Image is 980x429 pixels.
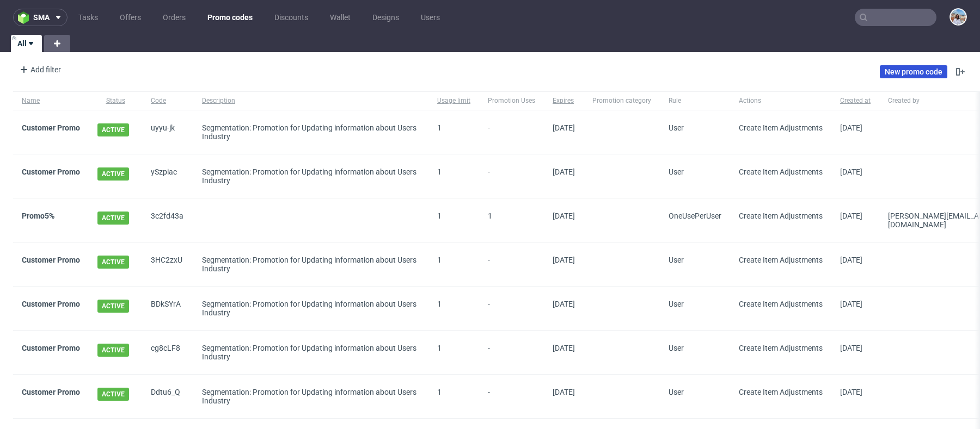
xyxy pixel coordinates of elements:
[488,256,535,273] span: -
[488,300,535,317] span: -
[437,96,470,105] span: Usage limit
[437,256,442,264] span: 1
[151,96,185,105] span: Code
[669,388,684,396] span: User
[202,344,420,361] div: Segmentation: Promotion for Updating information about Users Industry
[437,123,442,132] span: 1
[151,344,185,361] span: cg8cLF8
[553,123,575,132] span: [DATE]
[22,212,54,220] a: Promo5%
[22,256,80,264] a: Customer Promo
[97,388,129,401] span: ACTIVE
[840,96,871,105] span: Created at
[156,9,192,26] a: Orders
[201,9,259,26] a: Promo codes
[669,96,721,105] span: Rule
[739,123,823,132] span: Create Item Adjustments
[22,344,80,352] a: Customer Promo
[669,256,684,264] span: User
[840,300,862,308] span: [DATE]
[97,167,129,181] span: ACTIVE
[553,388,575,396] span: [DATE]
[488,344,535,361] span: -
[553,300,575,308] span: [DATE]
[151,167,185,185] span: ySzpiac
[880,65,947,78] a: New promo code
[22,388,80,396] a: Customer Promo
[488,388,535,405] span: -
[151,256,185,273] span: 3HC2zxU
[33,14,50,21] span: sma
[488,96,535,105] span: Promotion Uses
[669,300,684,308] span: User
[72,9,105,26] a: Tasks
[488,123,535,141] span: -
[11,35,42,52] a: All
[840,256,862,264] span: [DATE]
[97,123,129,136] span: ACTIVE
[669,167,684,176] span: User
[840,344,862,352] span: [DATE]
[553,256,575,264] span: [DATE]
[151,300,185,317] span: BDkSYrA
[13,9,68,26] button: sma
[151,123,185,141] span: uyyu-jk
[202,300,420,317] div: Segmentation: Promotion for Updating information about Users Industry
[97,96,133,105] span: Status
[739,388,823,396] span: Create Item Adjustments
[414,9,446,26] a: Users
[437,212,442,220] span: 1
[202,167,420,185] div: Segmentation: Promotion for Updating information about Users Industry
[739,212,823,220] span: Create Item Adjustments
[437,344,442,352] span: 1
[97,256,129,269] span: ACTIVE
[18,11,33,24] img: logo
[437,300,442,308] span: 1
[840,123,862,132] span: [DATE]
[151,212,185,229] span: 3c2fd43a
[739,344,823,352] span: Create Item Adjustments
[323,9,357,26] a: Wallet
[15,61,63,78] div: Add filter
[22,96,80,105] span: Name
[22,300,80,308] a: Customer Promo
[437,167,442,176] span: 1
[553,212,575,220] span: [DATE]
[669,123,684,132] span: User
[739,300,823,308] span: Create Item Adjustments
[951,9,966,24] img: Marta Kozłowska
[366,9,406,26] a: Designs
[22,167,80,176] a: Customer Promo
[739,167,823,176] span: Create Item Adjustments
[97,300,129,313] span: ACTIVE
[22,123,80,132] a: Customer Promo
[202,123,420,141] div: Segmentation: Promotion for Updating information about Users Industry
[113,9,148,26] a: Offers
[739,96,823,105] span: Actions
[669,344,684,352] span: User
[151,388,185,405] span: Ddtu6_Q
[592,96,651,105] span: Promotion category
[669,212,721,220] span: OneUsePerUser
[488,167,535,185] span: -
[553,167,575,176] span: [DATE]
[202,388,420,405] div: Segmentation: Promotion for Updating information about Users Industry
[840,167,862,176] span: [DATE]
[437,388,442,396] span: 1
[739,256,823,264] span: Create Item Adjustments
[840,388,862,396] span: [DATE]
[202,96,420,105] span: Description
[553,344,575,352] span: [DATE]
[840,212,862,220] span: [DATE]
[488,212,492,220] span: 1
[202,256,420,273] div: Segmentation: Promotion for Updating information about Users Industry
[268,9,315,26] a: Discounts
[97,212,129,225] span: ACTIVE
[97,344,129,357] span: ACTIVE
[553,96,575,105] span: Expires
